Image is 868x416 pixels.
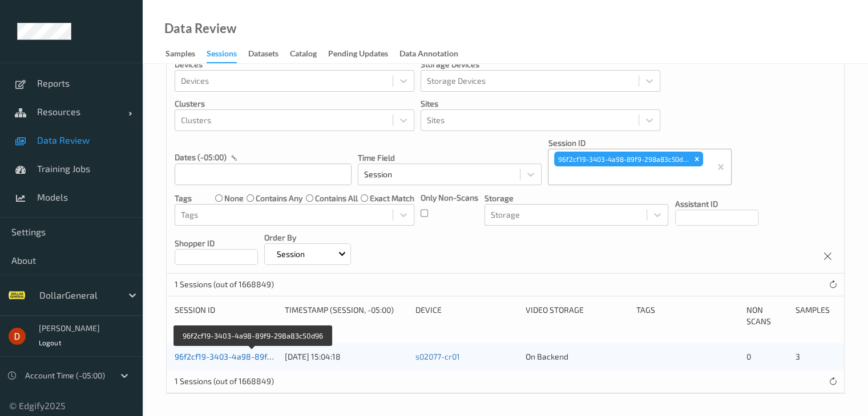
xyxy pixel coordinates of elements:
p: Session [273,248,309,260]
p: Sites [421,98,660,109]
label: contains all [315,193,358,204]
div: Datasets [248,48,278,62]
div: Remove 96f2cf19-3403-4a98-89f9-298a83c50d96 [691,152,703,166]
div: Non Scans [746,304,788,327]
div: [DATE] 15:04:18 [285,351,407,362]
p: Storage [485,193,668,204]
div: Video Storage [526,304,628,327]
a: Catalog [290,46,328,62]
p: Order By [264,232,351,243]
div: Catalog [290,48,317,62]
div: Tags [636,304,738,327]
div: Pending Updates [328,48,388,62]
a: Sessions [207,46,248,63]
div: Data Annotation [399,48,458,62]
p: Session ID [548,137,732,149]
label: none [224,193,244,204]
a: Pending Updates [328,46,399,62]
a: Datasets [248,46,290,62]
div: Timestamp (Session, -05:00) [285,304,407,327]
p: Tags [175,193,192,204]
p: Clusters [175,98,414,109]
p: Time Field [358,152,542,164]
div: Sessions [207,48,237,63]
div: Samples [165,48,195,62]
div: 96f2cf19-3403-4a98-89f9-298a83c50d96 [554,152,691,166]
p: dates (-05:00) [175,152,227,163]
a: Data Annotation [399,46,470,62]
p: Assistant ID [675,198,758,210]
div: On Backend [526,351,628,362]
p: Devices [175,59,414,70]
a: 96f2cf19-3403-4a98-89f9-298a83c50d96 [175,352,330,361]
p: Shopper ID [175,238,258,249]
p: Only Non-Scans [421,192,478,203]
p: 1 Sessions (out of 1668849) [175,376,274,387]
div: Data Review [164,23,236,34]
div: Session ID [175,304,277,327]
p: Storage Devices [421,59,660,70]
span: 3 [795,352,800,361]
label: exact match [370,193,414,204]
a: s02077-cr01 [415,352,460,361]
span: 0 [746,352,751,361]
div: Device [415,304,518,327]
a: Samples [165,46,207,62]
p: 1 Sessions (out of 1668849) [175,279,274,290]
label: contains any [256,193,302,204]
div: Samples [795,304,836,327]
